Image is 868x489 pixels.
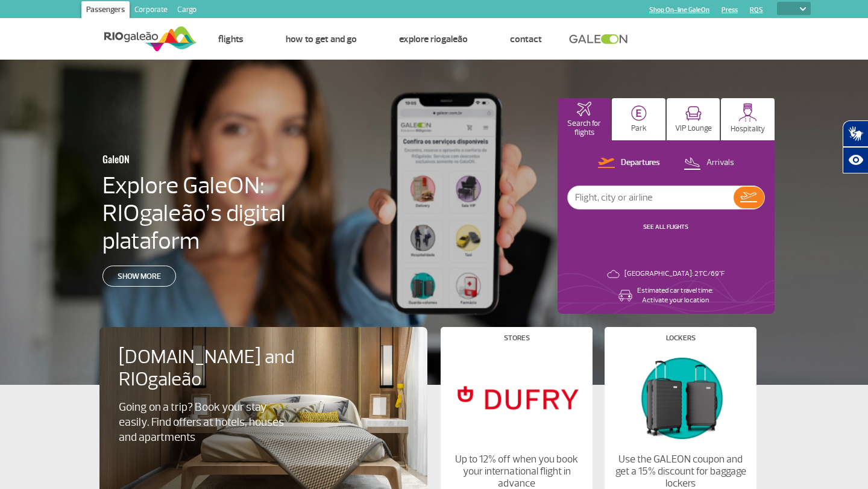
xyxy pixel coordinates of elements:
[558,98,611,140] button: Search for flights
[577,102,591,116] img: airplaneHomeActive.svg
[843,147,868,173] button: Abrir recursos assistivos.
[631,124,647,133] p: Park
[706,157,734,169] p: Arrivals
[81,1,130,20] a: Passengers
[172,1,201,20] a: Cargo
[102,266,176,287] a: Show more
[680,155,738,171] button: Arrivals
[504,335,530,341] h4: Stores
[218,33,244,45] a: Flights
[738,103,757,122] img: hospitality.svg
[399,33,468,45] a: Explore RIOgaleão
[102,146,304,172] h3: GaleON
[615,351,746,444] img: Lockers
[675,124,712,133] p: VIP Lounge
[649,6,709,14] a: Shop On-line GaleOn
[843,120,868,173] div: Plugin de acessibilidade da Hand Talk.
[621,157,660,169] p: Departures
[667,98,720,140] button: VIP Lounge
[640,222,692,232] button: SEE ALL FLIGHTS
[721,98,775,140] button: Hospitality
[612,98,665,140] button: Park
[451,351,582,444] img: Stores
[685,106,702,121] img: vipRoom.svg
[637,286,713,305] p: Estimated car travel time: Activate your location
[119,400,290,445] p: Going on a trip? Book your stay easily. Find offers at hotels, houses and apartments
[631,105,647,121] img: carParkingHome.svg
[731,125,765,134] p: Hospitality
[510,33,542,45] a: Contact
[666,335,696,341] h4: Lockers
[102,172,363,255] h4: Explore GaleON: RIOgaleão’s digital plataform
[119,346,310,391] h4: [DOMAIN_NAME] and RIOgaleão
[568,186,734,209] input: Flight, city or airline
[643,223,688,231] a: SEE ALL FLIGHTS
[750,6,763,14] a: RQS
[286,33,357,45] a: How to get and go
[594,155,664,171] button: Departures
[564,119,605,137] p: Search for flights
[722,6,738,14] a: Press
[843,120,868,147] button: Abrir tradutor de língua de sinais.
[119,346,408,445] a: [DOMAIN_NAME] and RIOgaleãoGoing on a trip? Book your stay easily. Find offers at hotels, houses ...
[624,269,725,279] p: [GEOGRAPHIC_DATA]: 21°C/69°F
[130,1,172,20] a: Corporate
